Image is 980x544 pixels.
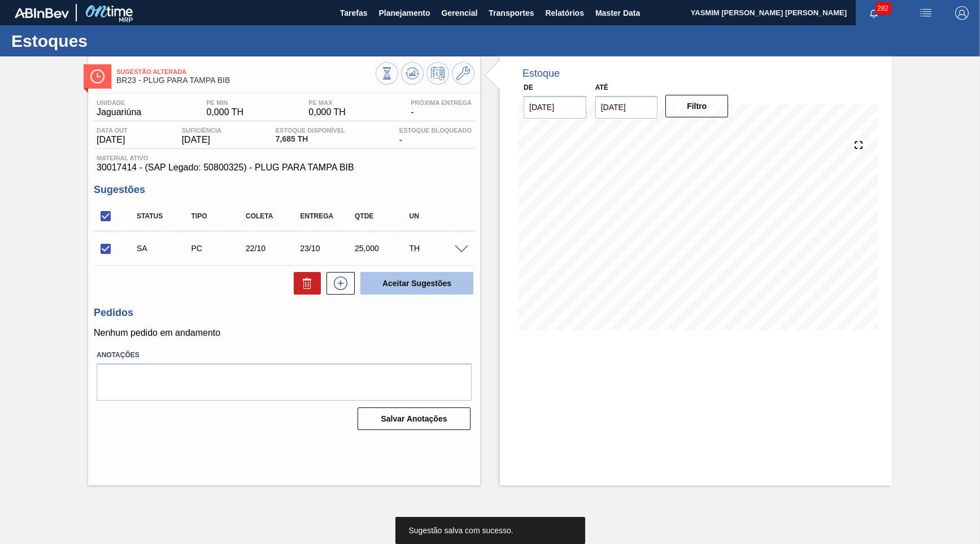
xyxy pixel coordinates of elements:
[321,272,355,295] div: Nova sugestão
[407,212,467,220] div: UN
[15,8,69,18] img: TNhmsLtSVTkK8tSr43FrP2fwEKptu5GPRR3wAAAABJRU5ErkJggg==
[442,6,478,20] span: Gerencial
[243,244,303,253] div: 22/10/2025
[408,99,474,117] div: -
[97,155,472,161] span: Material ativo
[97,99,141,106] span: Unidade
[407,244,467,253] div: TH
[97,135,128,145] span: [DATE]
[360,272,473,295] button: Aceitar Sugestões
[308,107,346,117] span: 0,000 TH
[955,6,969,20] img: Logout
[116,68,376,75] span: Sugestão Alterada
[411,99,472,106] span: Próxima Entrega
[288,272,321,295] div: Excluir Sugestões
[426,62,449,85] button: Programar Estoque
[665,95,728,117] button: Filtro
[182,135,221,145] span: [DATE]
[522,68,560,80] div: Estoque
[919,6,933,20] img: userActions
[207,107,244,117] span: 0,000 TH
[401,62,424,85] button: Atualizar Gráfico
[97,127,128,134] span: Data out
[352,244,412,253] div: 25,000
[276,127,345,134] span: Estoque Disponível
[524,84,533,91] label: De
[116,76,376,85] span: BR23 - PLUG PARA TAMPA BIB
[134,244,194,253] div: Sugestão Alterada
[399,127,472,134] span: Estoque Bloqueado
[376,62,398,85] button: Visão Geral dos Estoques
[358,407,471,430] button: Salvar Anotações
[182,127,221,134] span: Suficiência
[97,347,472,363] label: Anotações
[94,307,474,319] h3: Pedidos
[595,84,608,91] label: Até
[298,212,358,220] div: Entrega
[524,96,586,119] input: dd/mm/yyyy
[298,244,358,253] div: 23/10/2025
[397,127,474,145] div: -
[308,99,346,106] span: PE MAX
[378,6,430,20] span: Planejamento
[595,6,640,20] span: Master Data
[94,328,474,338] p: Nenhum pedido em andamento
[452,62,474,85] button: Ir ao Master Data / Geral
[595,96,658,119] input: dd/mm/yyyy
[489,6,534,20] span: Transportes
[97,107,141,117] span: Jaguariúna
[207,99,244,106] span: PE MIN
[189,244,249,253] div: Pedido de Compra
[409,526,513,535] span: Sugestão salva com sucesso.
[340,6,368,20] span: Tarefas
[11,34,212,47] h1: Estoques
[189,212,249,220] div: Tipo
[355,271,474,296] div: Aceitar Sugestões
[243,212,303,220] div: Coleta
[94,184,474,196] h3: Sugestões
[97,163,472,173] span: 30017414 - (SAP Legado: 50800325) - PLUG PARA TAMPA BIB
[134,212,194,220] div: Status
[545,6,583,20] span: Relatórios
[276,135,345,143] span: 7,685 TH
[875,2,891,15] span: 282
[856,5,892,21] button: Notificações
[90,69,104,84] img: Ícone
[352,212,412,220] div: Qtde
